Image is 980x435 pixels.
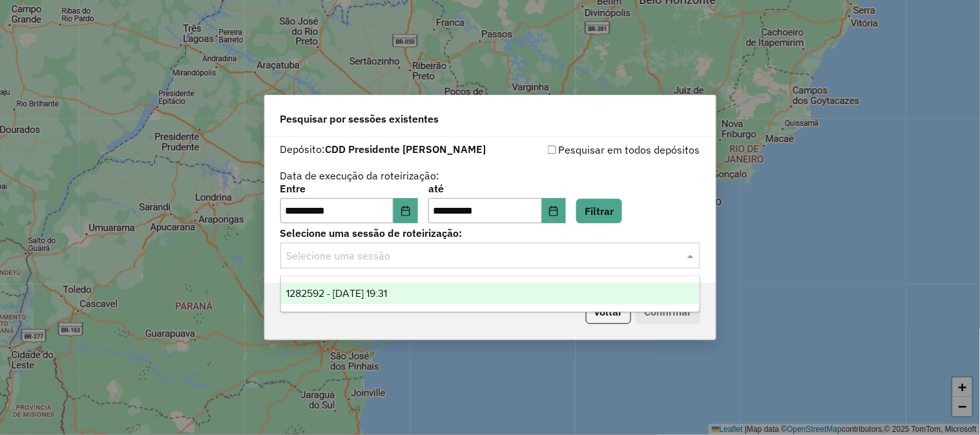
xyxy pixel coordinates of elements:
strong: CDD Presidente [PERSON_NAME] [326,143,486,156]
button: Choose Date [542,198,567,224]
button: Choose Date [393,198,418,224]
label: Depósito: [280,141,486,157]
ng-dropdown-panel: Options list [280,276,700,312]
label: até [428,181,566,196]
span: 1282592 - [DATE] 19:31 [286,288,387,299]
div: Pesquisar em todos depósitos [490,142,700,157]
label: Entre [280,181,418,196]
label: Data de execução da roteirização: [280,168,440,183]
span: Pesquisar por sessões existentes [280,111,439,126]
label: Selecione uma sessão de roteirização: [280,225,700,241]
button: Filtrar [576,199,622,223]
